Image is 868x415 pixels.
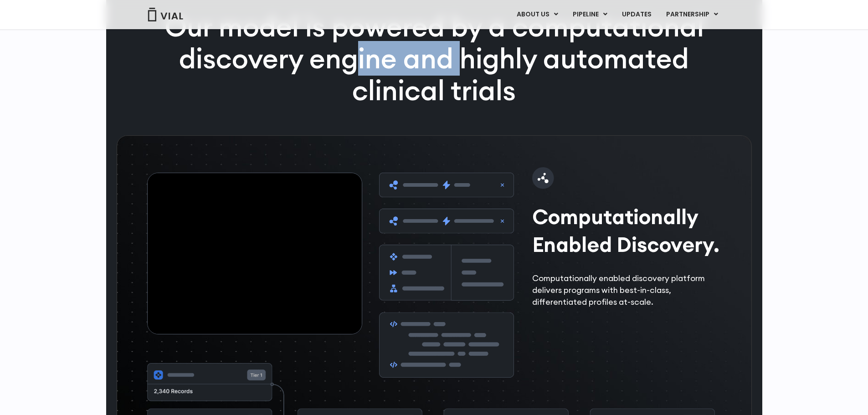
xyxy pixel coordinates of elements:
p: Computationally enabled discovery platform delivers programs with best-in-class, differentiated p... [532,272,726,308]
img: Clip art of grey boxes with purple symbols and fake code [379,173,514,377]
a: UPDATES [615,7,658,22]
a: PIPELINEMenu Toggle [565,7,614,22]
a: ABOUT USMenu Toggle [509,7,565,22]
h2: Computationally Enabled Discovery. [532,203,726,258]
img: Vial Logo [147,8,184,21]
p: Our model is powered by a computational discovery engine and highly automated clinical trials [141,11,728,106]
img: molecule-icon [532,167,554,189]
a: PARTNERSHIPMenu Toggle [659,7,725,22]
